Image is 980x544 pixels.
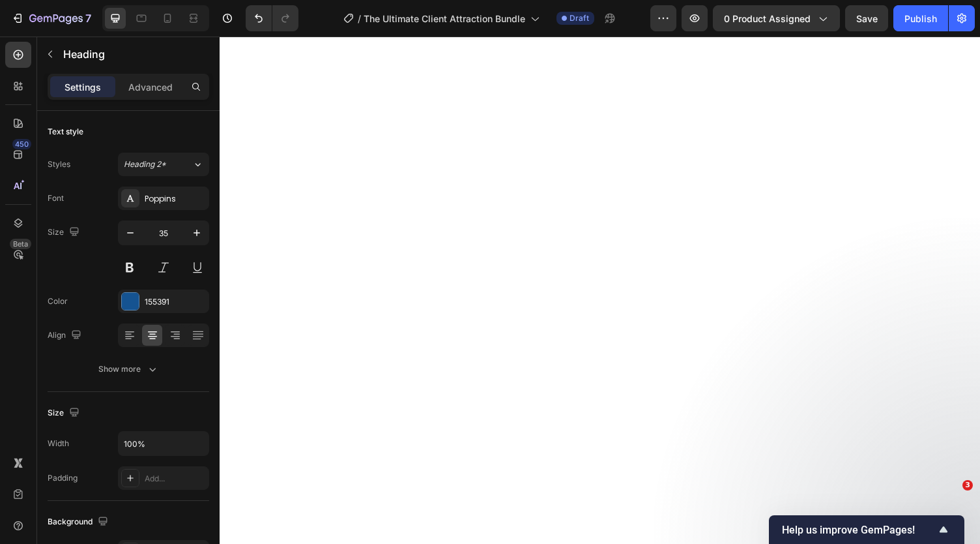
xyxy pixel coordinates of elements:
[10,239,31,249] div: Beta
[124,159,166,170] span: Heading 2*
[893,5,948,31] button: Publish
[65,80,101,94] p: Settings
[119,432,209,455] input: Auto
[12,139,31,149] div: 450
[145,473,206,485] div: Add...
[845,5,888,31] button: Save
[48,404,82,422] div: Size
[364,12,525,25] span: The Ultimate Client Attraction Bundle
[936,500,967,531] iframe: Intercom live chat
[48,192,64,204] div: Font
[48,327,84,344] div: Align
[724,12,811,25] span: 0 product assigned
[48,224,82,241] div: Size
[358,12,361,25] span: /
[145,193,206,205] div: Poppins
[246,5,298,31] div: Undo/Redo
[856,13,878,24] span: Save
[220,37,980,544] iframe: Design area
[5,5,97,31] button: 7
[48,357,209,381] button: Show more
[904,12,937,25] div: Publish
[962,480,973,491] span: 3
[569,12,589,24] span: Draft
[118,153,209,176] button: Heading 2*
[128,80,173,94] p: Advanced
[48,295,68,307] div: Color
[145,296,206,308] div: 155391
[782,524,936,536] span: Help us improve GemPages!
[85,10,91,26] p: 7
[63,46,204,62] p: Heading
[782,522,951,537] button: Show survey - Help us improve GemPages!
[48,438,69,449] div: Width
[48,126,83,138] div: Text style
[48,513,111,531] div: Background
[48,472,78,484] div: Padding
[713,5,840,31] button: 0 product assigned
[48,159,70,170] div: Styles
[98,363,159,376] div: Show more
